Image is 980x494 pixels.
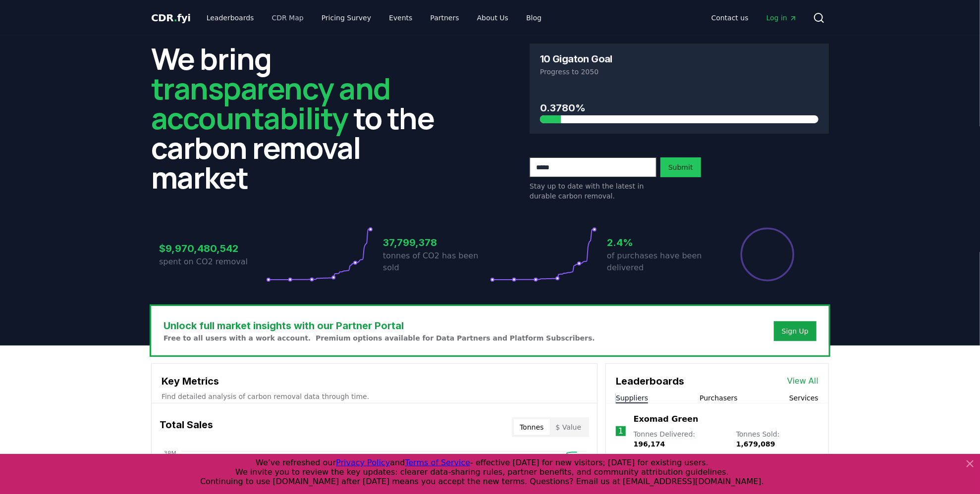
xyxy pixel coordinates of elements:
[736,440,775,448] span: 1,679,089
[264,9,312,27] a: CDR Map
[383,235,490,250] h3: 37,799,378
[634,440,665,448] span: 196,174
[634,429,726,449] p: Tonnes Delivered :
[423,9,467,27] a: Partners
[151,12,191,24] span: CDR fyi
[540,100,818,115] h3: 0.3780%
[759,9,805,27] a: Log in
[782,326,809,336] a: Sign Up
[704,9,757,27] a: Contact us
[607,235,714,250] h3: 2.4%
[616,374,684,389] h3: Leaderboards
[740,227,795,282] div: Percentage of sales delivered
[704,9,805,27] nav: Main
[766,13,797,23] span: Log in
[736,429,818,449] p: Tonnes Sold :
[634,413,699,425] a: Exomad Green
[774,321,817,341] button: Sign Up
[381,9,420,27] a: Events
[199,9,262,27] a: Leaderboards
[383,250,490,274] p: tonnes of CO2 has been sold
[163,450,176,457] tspan: 38M
[518,9,549,27] a: Blog
[514,419,549,435] button: Tonnes
[151,68,390,138] span: transparency and accountability
[540,67,818,77] p: Progress to 2050
[607,250,714,274] p: of purchases have been delivered
[660,157,701,177] button: Submit
[151,44,450,192] h2: We bring to the carbon removal market
[550,419,588,435] button: $ Value
[160,417,213,437] h3: Total Sales
[162,392,587,401] p: Find detailed analysis of carbon removal data through time.
[540,54,612,64] h3: 10 Gigaton Goal
[618,425,623,437] p: 1
[314,9,379,27] a: Pricing Survey
[151,11,191,25] a: CDR.fyi
[174,12,177,24] span: .
[616,393,648,403] button: Suppliers
[530,181,656,201] p: Stay up to date with the latest in durable carbon removal.
[199,9,549,27] nav: Main
[162,374,587,389] h3: Key Metrics
[787,375,818,387] a: View All
[163,333,595,343] p: Free to all users with a work account. Premium options available for Data Partners and Platform S...
[789,393,818,403] button: Services
[469,9,516,27] a: About Us
[700,393,738,403] button: Purchasers
[159,256,266,268] p: spent on CO2 removal
[163,318,595,333] h3: Unlock full market insights with our Partner Portal
[159,241,266,256] h3: $9,970,480,542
